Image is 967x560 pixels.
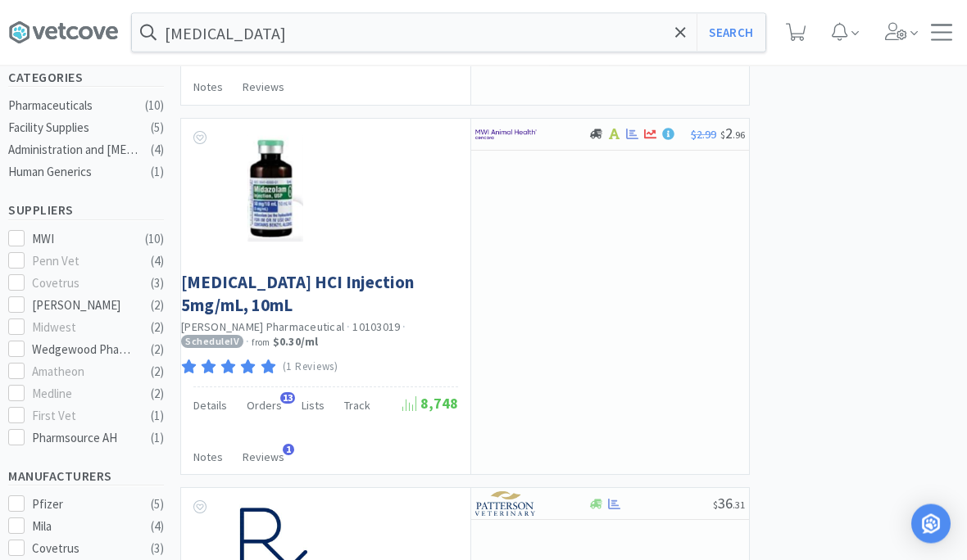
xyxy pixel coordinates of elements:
[713,499,718,512] span: $
[273,335,319,350] strong: $0.30 / ml
[32,495,134,515] div: Pfizer
[145,97,164,116] div: ( 10 )
[151,429,164,449] div: ( 1 )
[247,399,282,413] span: Orders
[252,337,270,349] span: from
[344,399,370,413] span: Track
[32,517,134,537] div: Mila
[32,252,134,272] div: Penn Vet
[720,129,725,142] span: $
[151,517,164,537] div: ( 4 )
[193,450,223,465] span: Notes
[402,320,406,335] span: ·
[32,363,134,382] div: Amatheon
[151,141,164,160] div: ( 4 )
[151,296,164,316] div: ( 2 )
[151,341,164,360] div: ( 2 )
[32,385,134,404] div: Medline
[733,129,745,142] span: . 96
[697,14,765,52] button: Search
[8,163,141,183] div: Human Generics
[246,335,249,350] span: ·
[151,385,164,404] div: ( 2 )
[8,467,164,486] h5: Manufacturers
[151,495,164,515] div: ( 5 )
[32,407,134,427] div: First Vet
[691,128,716,142] span: $2.99
[475,492,537,517] img: f5e969b455434c6296c6d81ef179fa71_3.png
[151,540,164,559] div: ( 3 )
[32,296,134,316] div: [PERSON_NAME]
[151,318,164,338] div: ( 2 )
[32,341,134,360] div: Wedgewood Pharmacy
[132,14,765,52] input: Search by item, sku, manufacturer, ingredient, size...
[302,399,325,413] span: Lists
[151,119,164,138] div: ( 5 )
[151,274,164,294] div: ( 3 )
[8,97,141,116] div: Pharmaceuticals
[352,320,400,335] span: 10103019
[181,336,243,349] span: Schedule IV
[181,320,344,335] a: [PERSON_NAME] Pharmaceutical
[243,80,284,95] span: Reviews
[151,252,164,272] div: ( 4 )
[193,399,227,413] span: Details
[8,201,164,220] h5: Suppliers
[151,363,164,382] div: ( 2 )
[151,163,164,183] div: ( 1 )
[8,141,141,160] div: Administration and [MEDICAL_DATA]
[8,69,164,88] h5: Categories
[193,80,223,95] span: Notes
[283,445,294,456] span: 1
[720,124,745,143] span: 2
[32,230,134,250] div: MWI
[283,359,338,377] p: (1 Reviews)
[713,495,745,513] span: 36
[347,320,350,335] span: ·
[733,499,745,512] span: . 31
[145,230,164,250] div: ( 10 )
[32,318,134,338] div: Midwest
[243,450,284,465] span: Reviews
[181,272,454,317] a: [MEDICAL_DATA] HCI Injection 5mg/mL, 10mL
[32,274,134,294] div: Covetrus
[32,540,134,559] div: Covetrus
[475,123,537,147] img: f6b2451649754179b5b4e0c70c3f7cb0_2.png
[247,136,304,242] img: fd4bd5771b304bffa50970a40a77e0ba_384700.png
[151,407,164,427] div: ( 1 )
[911,504,951,544] div: Open Intercom Messenger
[402,395,458,413] span: 8,748
[280,393,295,404] span: 13
[32,429,134,449] div: Pharmsource AH
[8,119,141,138] div: Facility Supplies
